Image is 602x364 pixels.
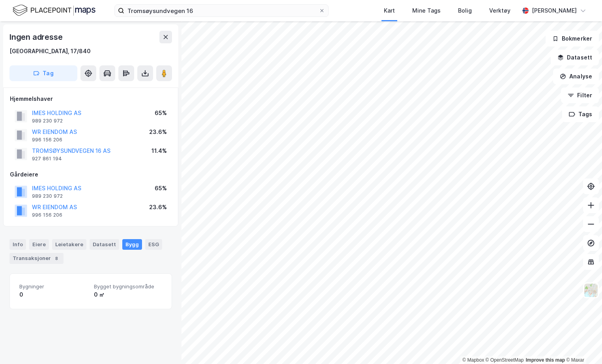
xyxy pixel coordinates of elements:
[412,6,441,15] div: Mine Tags
[526,357,565,363] a: Improve this map
[583,283,598,298] img: Z
[32,137,62,143] div: 996 156 206
[19,290,88,299] div: 0
[9,253,64,264] div: Transaksjoner
[52,239,86,249] div: Leietakere
[489,6,510,15] div: Verktøy
[52,254,60,262] div: 8
[94,290,162,299] div: 0 ㎡
[553,69,599,84] button: Analyse
[562,106,599,122] button: Tags
[155,108,167,118] div: 65%
[124,5,319,17] input: Søk på adresse, matrikkel, gårdeiere, leietakere eller personer
[32,118,63,124] div: 989 230 972
[10,94,172,104] div: Hjemmelshaver
[10,170,172,179] div: Gårdeiere
[149,127,167,137] div: 23.6%
[151,146,167,156] div: 11.4%
[458,6,472,15] div: Bolig
[155,184,167,193] div: 65%
[563,326,602,364] div: Kontrollprogram for chat
[486,357,524,363] a: OpenStreetMap
[9,46,91,56] div: [GEOGRAPHIC_DATA], 17/840
[32,212,62,218] div: 996 156 206
[532,6,577,15] div: [PERSON_NAME]
[145,239,162,249] div: ESG
[19,283,88,290] span: Bygninger
[9,65,77,81] button: Tag
[561,87,599,103] button: Filter
[29,239,49,249] div: Eiere
[9,31,64,43] div: Ingen adresse
[9,239,26,249] div: Info
[122,239,142,249] div: Bygg
[563,326,602,364] iframe: Chat Widget
[13,4,95,17] img: logo.f888ab2527a4732fd821a326f86c7f29.svg
[149,202,167,212] div: 23.6%
[462,357,484,363] a: Mapbox
[90,239,119,249] div: Datasett
[384,6,395,15] div: Kart
[32,193,63,199] div: 989 230 972
[551,50,599,65] button: Datasett
[546,31,599,46] button: Bokmerker
[94,283,162,290] span: Bygget bygningsområde
[32,156,62,162] div: 927 861 194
